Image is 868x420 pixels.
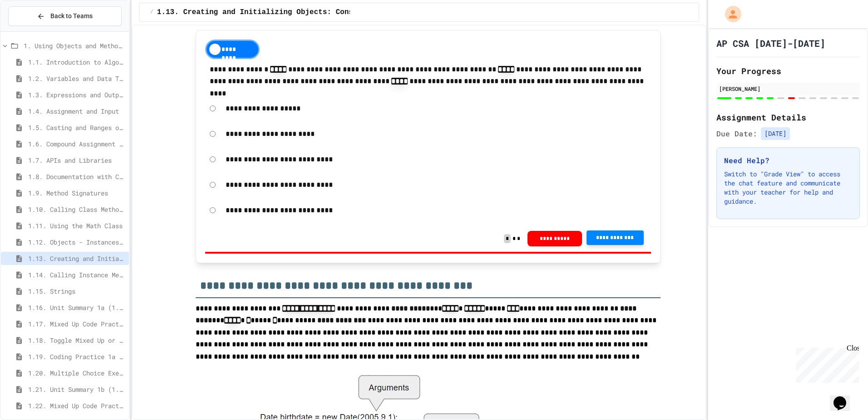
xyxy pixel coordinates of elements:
[716,65,860,77] h2: Your Progress
[28,335,125,345] span: 1.18. Toggle Mixed Up or Write Code Practice 1.1-1.6
[724,155,852,166] h3: Need Help?
[830,384,859,411] iframe: chat widget
[28,74,125,83] span: 1.2. Variables and Data Types
[28,401,125,410] span: 1.22. Mixed Up Code Practice 1b (1.7-1.15)
[28,254,125,263] span: 1.13. Creating and Initializing Objects: Constructors
[28,90,125,100] span: 1.3. Expressions and Output [New]
[28,303,125,312] span: 1.16. Unit Summary 1a (1.1-1.6)
[28,221,125,230] span: 1.11. Using the Math Class
[28,188,125,198] span: 1.9. Method Signatures
[28,270,125,280] span: 1.14. Calling Instance Methods
[716,37,825,50] h1: AP CSA [DATE]-[DATE]
[28,106,125,116] span: 1.4. Assignment and Input
[28,368,125,378] span: 1.20. Multiple Choice Exercises for Unit 1a (1.1-1.6)
[28,237,125,247] span: 1.12. Objects - Instances of Classes
[724,170,852,206] p: Switch to "Grade View" to access the chat feature and communicate with your teacher for help and ...
[715,4,744,25] div: My Account
[716,111,860,124] h2: Assignment Details
[28,205,125,214] span: 1.10. Calling Class Methods
[28,319,125,329] span: 1.17. Mixed Up Code Practice 1.1-1.6
[50,11,93,21] span: Back to Teams
[28,352,125,361] span: 1.19. Coding Practice 1a (1.1-1.6)
[28,385,125,394] span: 1.21. Unit Summary 1b (1.7-1.15)
[793,344,859,383] iframe: chat widget
[28,286,125,296] span: 1.15. Strings
[24,41,125,50] span: 1. Using Objects and Methods
[28,155,125,165] span: 1.7. APIs and Libraries
[716,128,757,139] span: Due Date:
[28,172,125,181] span: 1.8. Documentation with Comments and Preconditions
[28,123,125,132] span: 1.5. Casting and Ranges of Values
[719,85,857,93] div: [PERSON_NAME]
[157,7,388,18] span: 1.13. Creating and Initializing Objects: Constructors
[28,139,125,149] span: 1.6. Compound Assignment Operators
[4,4,63,58] div: Chat with us now!Close
[761,127,790,140] span: [DATE]
[28,57,125,67] span: 1.1. Introduction to Algorithms, Programming, and Compilers
[150,9,153,16] span: /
